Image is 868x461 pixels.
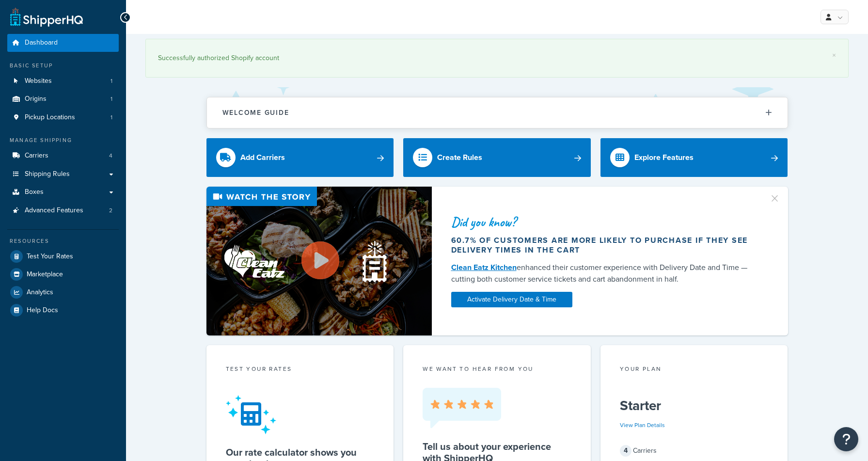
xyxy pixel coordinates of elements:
[832,51,836,59] a: ×
[451,262,758,285] div: enhanced their customer experience with Delivery Date and Time — cutting both customer service ti...
[620,444,769,458] div: Carriers
[403,138,591,177] a: Create Rules
[25,188,44,196] span: Boxes
[27,253,73,261] span: Test Your Rates
[620,421,665,429] a: View Plan Details
[7,90,119,108] li: Origins
[7,237,119,245] div: Resources
[110,113,112,122] span: 1
[7,165,119,183] a: Shipping Rules
[451,215,758,229] div: Did you know?
[25,39,58,47] span: Dashboard
[7,302,119,319] a: Help Docs
[600,138,788,177] a: Explore Features
[620,445,631,457] span: 4
[437,151,482,164] div: Create Rules
[634,151,694,164] div: Explore Features
[7,109,119,127] a: Pickup Locations1
[451,292,572,307] a: Activate Delivery Date & Time
[222,109,289,116] h2: Welcome Guide
[7,147,119,165] a: Carriers4
[158,51,836,65] div: Successfully authorized Shopify account
[25,77,52,85] span: Websites
[834,427,858,451] button: Open Resource Center
[27,288,53,297] span: Analytics
[7,90,119,108] a: Origins1
[7,183,119,201] a: Boxes
[226,365,375,376] div: Test your rates
[423,365,571,373] p: we want to hear from you
[110,77,112,85] span: 1
[25,113,75,122] span: Pickup Locations
[25,207,83,215] span: Advanced Features
[207,97,788,128] button: Welcome Guide
[25,170,70,178] span: Shipping Rules
[7,62,119,70] div: Basic Setup
[109,152,112,160] span: 4
[7,284,119,301] a: Analytics
[7,202,119,220] li: Advanced Features
[620,365,769,376] div: Your Plan
[109,207,112,215] span: 2
[206,187,432,335] img: Video thumbnail
[25,152,48,160] span: Carriers
[240,151,285,164] div: Add Carriers
[7,72,119,90] a: Websites1
[27,306,58,315] span: Help Docs
[451,236,758,255] div: 60.7% of customers are more likely to purchase if they see delivery times in the cart
[25,95,47,103] span: Origins
[7,202,119,220] a: Advanced Features2
[7,136,119,144] div: Manage Shipping
[451,262,517,273] a: Clean Eatz Kitchen
[27,270,63,279] span: Marketplace
[206,138,394,177] a: Add Carriers
[7,109,119,127] li: Pickup Locations
[620,398,769,413] h5: Starter
[110,95,112,103] span: 1
[7,266,119,283] a: Marketplace
[7,147,119,165] li: Carriers
[7,248,119,265] a: Test Your Rates
[7,72,119,90] li: Websites
[7,34,119,52] a: Dashboard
